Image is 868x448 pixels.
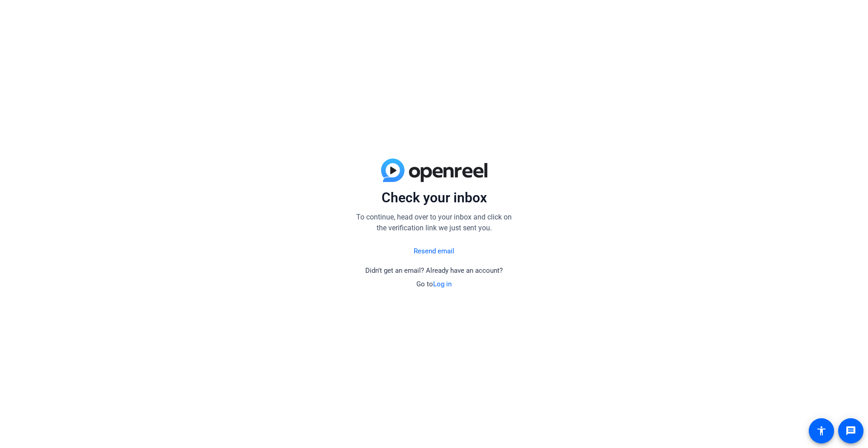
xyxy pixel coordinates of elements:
a: Resend email [414,246,454,257]
p: To continue, head over to your inbox and click on the verification link we just sent you. [353,212,515,233]
p: Check your inbox [353,189,515,206]
span: Didn't get an email? Already have an account? [365,266,503,275]
a: Log in [433,280,452,288]
img: blue-gradient.svg [381,159,487,182]
span: Go to [416,280,452,288]
mat-icon: message [845,425,856,436]
mat-icon: accessibility [816,425,827,436]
